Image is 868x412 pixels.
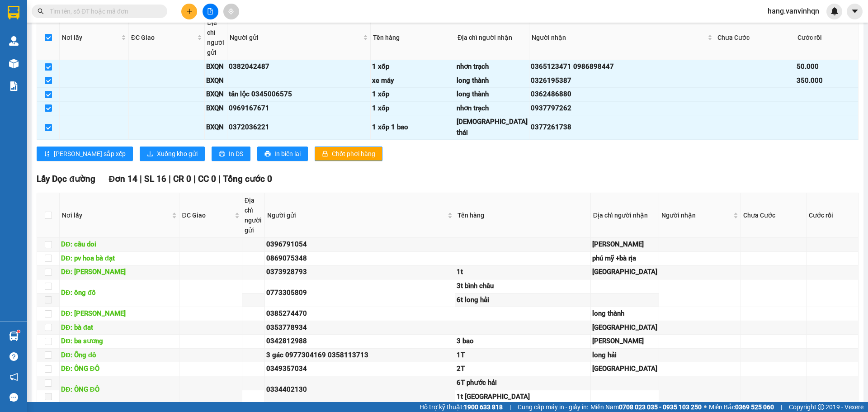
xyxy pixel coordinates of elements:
strong: 0708 023 035 - 0935 103 250 [619,403,702,411]
span: | [218,174,221,184]
div: nhơn trạch [457,62,528,72]
th: Cước rồi [807,193,859,238]
div: 0362486880 [531,89,713,100]
button: sort-ascending[PERSON_NAME] sắp xếp [37,147,133,161]
div: BXQN [206,76,226,86]
span: | [193,174,196,184]
div: 0377261738 [531,122,713,133]
div: DĐ: [PERSON_NAME] [61,267,178,278]
span: download [147,151,153,158]
span: question-circle [9,352,18,361]
div: BXQN [206,122,226,133]
div: 0969167671 [229,103,369,114]
strong: [PERSON_NAME] ([GEOGRAPHIC_DATA]) [25,14,150,38]
strong: 0978 771155 - 0975 77 1155 [41,58,134,66]
sup: 1 [17,330,20,333]
div: nhơn trạch [457,103,528,114]
div: 0342812988 [266,336,454,347]
div: DĐ: cầu doi [61,239,178,250]
div: DĐ: [PERSON_NAME] [61,308,178,319]
span: notification [9,373,18,381]
span: Đơn 14 [109,174,138,184]
div: xe máy [372,76,453,86]
span: CC 0 [198,174,216,184]
div: 0326195387 [531,76,713,86]
span: ĐC Giao [182,210,232,220]
div: Địa chỉ người nhận [458,33,527,43]
img: warehouse-icon [9,36,19,46]
div: 350.000 [797,76,857,86]
div: 1 xốp [372,89,453,100]
div: Địa chỉ người gửi [207,18,225,57]
div: 0385274470 [266,308,454,319]
img: logo [4,7,24,49]
div: tấn lộc 0345006575 [229,89,369,100]
img: icon-new-feature [830,7,839,15]
div: 3 bao [457,336,589,347]
span: sort-ascending [44,151,50,158]
span: Người gửi [267,210,446,220]
div: 0869075348 [266,253,454,264]
div: DĐ: Ông đô [61,350,178,361]
span: copyright [818,404,824,410]
span: ĐC Giao [131,33,195,43]
span: Người nhận [532,33,706,43]
span: Cung cấp máy in - giấy in: [518,402,588,412]
div: 50.000 [797,62,857,72]
span: hang.vanvinhqn [760,5,826,17]
span: Miền Bắc [709,402,774,412]
span: ⚪️ [704,405,707,409]
div: 6T phước hải [457,378,589,388]
div: [GEOGRAPHIC_DATA] [592,322,657,333]
div: DĐ: pv hoa bà đạt [61,253,178,264]
div: BXQN [206,89,226,100]
th: Chưa Cước [715,15,795,60]
div: 2T [457,364,589,374]
span: search [38,8,44,14]
span: printer [264,151,271,158]
div: [DEMOGRAPHIC_DATA] thái [457,117,528,138]
div: DĐ: ÔNG ĐÔ [61,384,178,395]
div: [GEOGRAPHIC_DATA] [592,364,657,374]
div: 0396791054 [266,239,454,250]
span: Nơi lấy [62,210,170,220]
span: Miền Nam [590,402,702,412]
span: Chốt phơi hàng [332,149,375,159]
div: 0365123471 0986898447 [531,62,713,72]
span: message [9,393,18,402]
div: [GEOGRAPHIC_DATA] [592,267,657,278]
span: CR 0 [173,174,191,184]
th: Tên hàng [455,193,590,238]
span: In biên lai [274,149,301,159]
span: SL 16 [144,174,166,184]
div: long thành [592,308,657,319]
div: 1t [GEOGRAPHIC_DATA] [457,392,589,403]
div: long thành [457,76,528,86]
div: DĐ: ba sương [61,336,178,347]
span: Nơi lấy [62,33,119,43]
strong: Công ty TNHH DVVT Văn Vinh 76 [4,52,24,112]
div: 0373928793 [266,267,454,278]
span: In DS [229,149,243,159]
th: Tên hàng [371,15,455,60]
div: 1T [457,350,589,361]
span: caret-down [851,7,859,15]
div: BXQN [206,62,226,72]
div: 0353778934 [266,322,454,333]
span: file-add [207,8,213,14]
div: 1 xốp [372,103,453,114]
span: lock [322,151,328,158]
input: Tìm tên, số ĐT hoặc mã đơn [50,6,156,16]
div: 0372036221 [229,122,369,133]
div: 3t bình châu [457,281,589,292]
strong: 0369 525 060 [735,403,774,411]
div: Địa chỉ người nhận [593,210,656,220]
img: logo-vxr [8,6,19,19]
div: long thành [457,89,528,100]
span: Xuống kho gửi [157,149,198,159]
div: DĐ: ông đô [61,288,178,298]
img: warehouse-icon [9,331,19,341]
button: downloadXuống kho gửi [140,147,205,161]
span: | [509,402,511,412]
span: | [781,402,782,412]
